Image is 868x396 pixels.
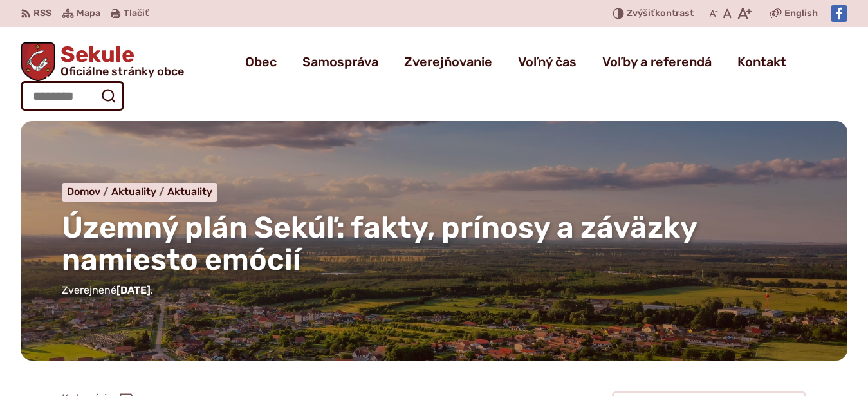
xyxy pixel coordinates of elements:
span: Mapa [77,6,100,21]
a: Kontakt [737,44,786,80]
a: English [782,6,820,21]
span: [DATE] [116,284,151,296]
p: Zverejnené . [62,282,806,299]
span: Aktuality [111,185,156,198]
span: Zvýšiť [627,8,655,19]
a: Logo Sekule, prejsť na domovskú stránku. [21,42,184,81]
span: Oficiálne stránky obce [60,66,184,77]
span: Územný plán Sekúľ: fakty, prínosy a záväzky namiesto emócií [62,210,697,278]
a: Domov [67,185,111,198]
span: Sekule [55,44,184,77]
a: Aktuality [111,185,167,198]
span: Tlačiť [124,8,149,19]
img: Prejsť na domovskú stránku [21,42,55,81]
span: RSS [33,6,51,21]
img: Prejsť na Facebook stránku [831,5,847,22]
span: kontrast [627,8,694,19]
a: Aktuality [167,185,212,198]
a: Voľby a referendá [602,44,712,80]
a: Voľný čas [518,44,577,80]
a: Obec [245,44,277,80]
span: English [784,6,818,21]
span: Domov [67,185,100,198]
a: Samospráva [302,44,378,80]
a: Zverejňovanie [404,44,492,80]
